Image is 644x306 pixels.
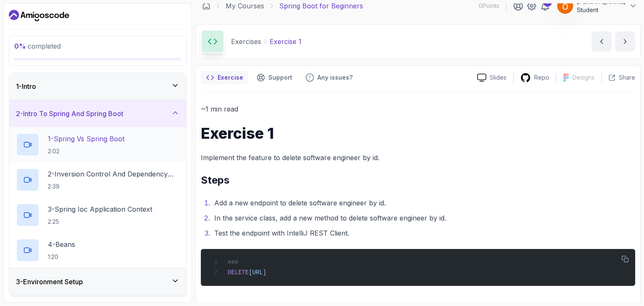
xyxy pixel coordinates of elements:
[615,31,635,52] button: next content
[212,197,635,209] li: Add a new endpoint to delete software engineer by id.
[48,134,125,144] p: 1 - Spring Vs Spring Boot
[218,73,243,82] p: Exercise
[301,71,358,84] button: Feedback button
[212,227,635,239] li: Test the endpoint with IntelliJ REST Client.
[268,73,292,82] p: Support
[226,1,264,11] a: My Courses
[16,239,179,262] button: 4-Beans1:20
[270,36,301,47] p: Exercise 1
[601,73,635,82] button: Share
[201,71,248,84] button: notes button
[231,36,261,47] p: Exercises
[48,147,125,156] p: 2:02
[577,6,626,14] p: Student
[16,277,83,287] h3: 3 - Environment Setup
[9,100,186,127] button: 2-Intro To Spring And Spring Boot
[16,109,123,119] h3: 2 - Intro To Spring And Spring Boot
[201,152,635,163] p: Implement the feature to delete software engineer by id.
[592,31,612,52] button: previous content
[279,1,363,11] p: Spring Boot for Beginners
[16,133,179,156] button: 1-Spring Vs Spring Boot2:02
[201,125,635,142] h1: Exercise 1
[202,2,210,10] a: Dashboard
[514,73,556,83] a: Repo
[14,42,26,50] span: 0 %
[249,269,266,276] span: [URL]
[534,73,549,82] p: Repo
[48,169,179,179] p: 2 - Inversion Control And Dependency Injection
[48,239,75,249] p: 4 - Beans
[490,73,506,82] p: Slides
[619,73,635,82] p: Share
[228,259,238,266] span: ###
[48,204,152,214] p: 3 - Spring Ioc Application Context
[9,268,186,295] button: 3-Environment Setup
[16,168,179,192] button: 2-Inversion Control And Dependency Injection2:39
[252,71,297,84] button: Support button
[228,269,249,276] span: DELETE
[48,218,152,226] p: 2:25
[470,73,513,82] a: Slides
[201,174,635,187] h2: Steps
[212,212,635,224] li: In the service class, add a new method to delete software engineer by id.
[201,103,635,115] p: ~1 min read
[48,253,75,261] p: 1:20
[540,1,550,11] a: 1
[48,182,179,191] p: 2:39
[9,73,186,100] button: 1-Intro
[317,73,353,82] p: Any issues?
[572,73,595,82] p: Designs
[16,81,36,91] h3: 1 - Intro
[14,42,61,50] span: completed
[479,2,499,10] p: 0 Points
[9,9,69,22] a: Dashboard
[16,203,179,227] button: 3-Spring Ioc Application Context2:25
